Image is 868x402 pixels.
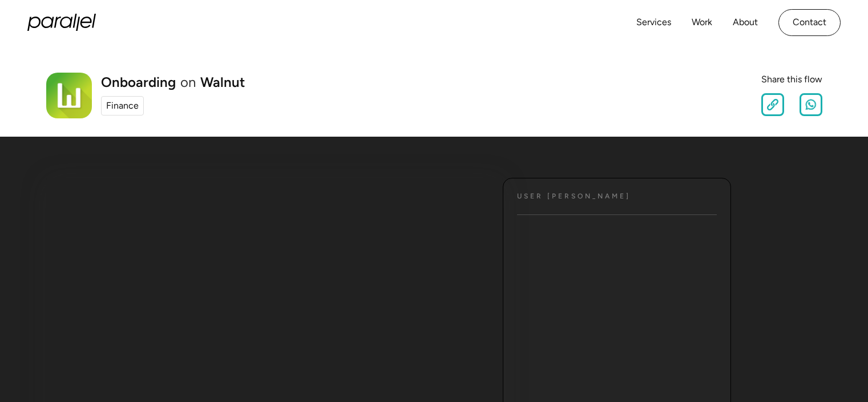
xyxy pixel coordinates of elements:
a: Contact [778,9,841,36]
h4: User [PERSON_NAME] [517,192,631,201]
div: Share this flow [761,73,822,86]
h1: Onboarding [101,75,176,89]
a: About [733,14,758,31]
a: Finance [101,96,144,116]
a: home [27,14,96,31]
div: on [180,75,196,89]
a: Services [636,14,671,31]
div: Finance [106,99,139,113]
a: Work [692,14,712,31]
a: Walnut [200,75,245,89]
